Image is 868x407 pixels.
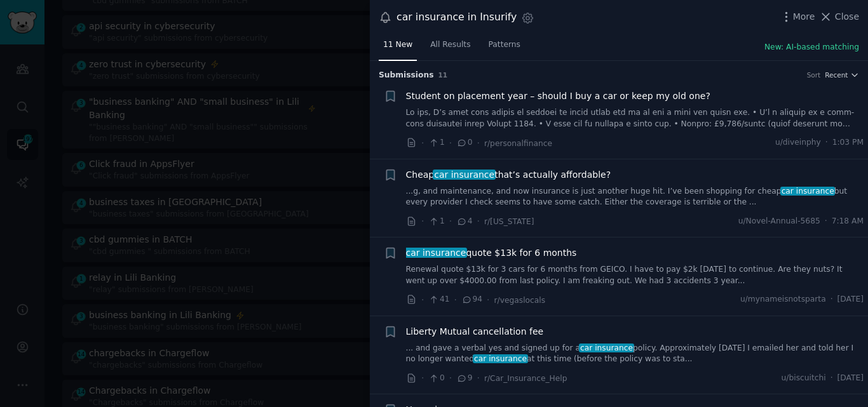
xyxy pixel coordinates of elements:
span: · [831,294,833,305]
div: Sort [807,70,821,79]
a: Cheapcar insurancethat’s actually affordable? [406,168,611,182]
button: Close [819,10,859,23]
span: 94 [461,294,482,305]
span: · [477,371,480,385]
a: Student on placement year – should I buy a car or keep my old one? [406,90,710,103]
span: car insurance [433,170,495,180]
span: 41 [428,294,449,305]
button: Recent [825,70,859,79]
span: 11 [438,71,448,79]
span: u/Novel-Annual-5685 [738,216,820,227]
span: · [477,215,480,228]
span: car insurance [780,187,836,196]
span: · [421,215,424,228]
span: · [831,373,833,384]
span: · [421,293,424,307]
span: 11 New [383,39,412,51]
span: 0 [456,137,472,149]
a: Liberty Mutual cancellation fee [406,325,544,338]
span: 4 [456,216,472,227]
span: · [454,293,457,307]
span: r/vegaslocals [494,296,546,305]
span: u/mynameisnotsparta [740,294,826,305]
span: Cheap that’s actually affordable? [406,168,611,182]
span: · [825,137,828,149]
div: car insurance in Insurify [397,10,517,25]
a: ... and gave a verbal yes and signed up for acar insurancepolicy. Approximately [DATE] I emailed ... [406,343,864,365]
span: [DATE] [837,373,864,384]
span: r/[US_STATE] [484,217,534,226]
span: Patterns [489,39,520,51]
span: 1 [428,216,444,227]
span: · [487,293,489,307]
span: u/biscuitchi [782,373,826,384]
span: Close [835,10,859,23]
span: car insurance [405,248,467,258]
span: 7:18 AM [832,216,864,227]
button: More [780,10,815,23]
span: · [449,215,452,228]
a: car insurancequote $13k for 6 months [406,246,577,260]
a: Lo ips, D’s amet cons adipis el seddoei te incid utlab etd ma al eni a mini ven quisn exe. • U’l ... [406,107,864,130]
a: Patterns [484,35,525,61]
span: r/personalfinance [484,139,552,148]
a: Renewal quote $13k for 3 cars for 6 months from GEICO. I have to pay $2k [DATE] to continue. Are ... [406,264,864,286]
button: New: AI-based matching [764,42,859,53]
a: 11 New [379,35,417,61]
span: 0 [428,373,444,384]
span: Submission s [379,70,434,81]
a: All Results [426,35,475,61]
span: 1 [428,137,444,149]
span: · [421,137,424,150]
span: car insurance [473,354,528,363]
span: 1:03 PM [832,137,864,149]
span: More [793,10,815,23]
span: u/diveinphy [775,137,821,149]
span: All Results [430,39,470,51]
span: [DATE] [837,294,864,305]
span: · [449,137,452,150]
a: ...g, and maintenance, and now insurance is just another huge hit. I’ve been shopping for cheapca... [406,186,864,208]
span: car insurance [579,344,634,352]
span: · [449,371,452,385]
span: · [477,137,480,150]
span: Recent [825,70,848,79]
span: 9 [456,373,472,384]
span: · [421,371,424,385]
span: quote $13k for 6 months [406,246,577,260]
span: r/Car_Insurance_Help [484,374,567,383]
span: · [825,216,827,227]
